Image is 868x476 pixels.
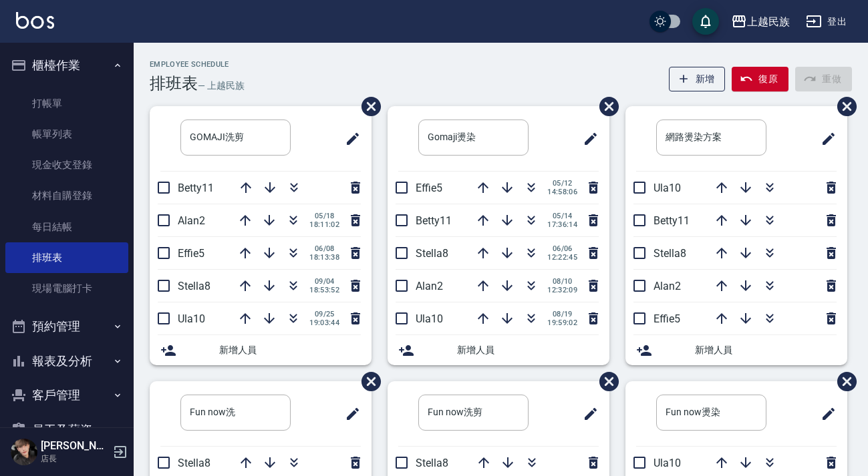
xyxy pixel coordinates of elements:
[5,48,128,83] button: 櫃檯作業
[337,123,361,155] span: 修改班表的標題
[547,310,577,318] span: 08/19
[692,8,719,35] button: save
[547,179,577,188] span: 05/12
[309,220,339,229] span: 18:11:02
[732,67,788,91] button: 復原
[180,120,291,156] input: 排版標題
[547,318,577,327] span: 19:59:02
[457,343,599,357] span: 新增人員
[575,123,599,155] span: 修改班表的標題
[16,12,54,29] img: Logo
[5,180,128,211] a: 材料自購登錄
[178,182,214,194] span: Betty11
[416,457,448,469] span: Stella8
[309,244,339,253] span: 06/08
[416,214,452,227] span: Betty11
[654,182,681,194] span: Ula10
[5,88,128,119] a: 打帳單
[547,277,577,286] span: 08/10
[416,182,442,194] span: Effie5
[654,247,686,260] span: Stella8
[309,310,339,318] span: 09/25
[547,286,577,294] span: 12:32:09
[150,335,372,365] div: 新增人員
[654,457,681,469] span: Ula10
[5,242,128,273] a: 排班表
[309,318,339,327] span: 19:03:44
[5,273,128,304] a: 現場電腦打卡
[150,74,198,93] h3: 排班表
[5,378,128,413] button: 客戶管理
[178,457,210,469] span: Stella8
[351,362,383,401] span: 刪除班表
[418,395,529,431] input: 排版標題
[219,343,361,357] span: 新增人員
[827,362,859,401] span: 刪除班表
[178,247,204,260] span: Effie5
[654,214,690,227] span: Betty11
[654,280,681,292] span: Alan2
[309,212,339,220] span: 05/18
[801,9,852,34] button: 登出
[337,398,361,430] span: 修改班表的標題
[625,335,847,365] div: 新增人員
[5,413,128,447] button: 員工及薪資
[5,119,128,150] a: 帳單列表
[669,67,726,91] button: 新增
[5,309,128,344] button: 預約管理
[198,79,245,93] h6: — 上越民族
[309,253,339,262] span: 18:13:38
[589,87,621,126] span: 刪除班表
[178,214,205,227] span: Alan2
[178,280,210,292] span: Stella8
[813,123,837,155] span: 修改班表的標題
[747,13,790,30] div: 上越民族
[41,453,109,465] p: 店長
[351,87,383,126] span: 刪除班表
[11,439,37,465] img: Person
[575,398,599,430] span: 修改班表的標題
[5,150,128,180] a: 現金收支登錄
[5,212,128,242] a: 每日結帳
[416,280,443,292] span: Alan2
[418,120,529,156] input: 排版標題
[827,87,859,126] span: 刪除班表
[813,398,837,430] span: 修改班表的標題
[178,312,205,325] span: Ula10
[656,120,766,156] input: 排版標題
[695,343,837,357] span: 新增人員
[416,247,448,260] span: Stella8
[654,312,680,325] span: Effie5
[150,60,245,69] h2: Employee Schedule
[547,220,577,229] span: 17:36:14
[547,188,577,196] span: 14:58:06
[388,335,609,365] div: 新增人員
[547,212,577,220] span: 05/14
[180,395,291,431] input: 排版標題
[726,8,795,35] button: 上越民族
[41,439,109,453] h5: [PERSON_NAME]
[309,286,339,294] span: 18:53:52
[309,277,339,286] span: 09/04
[656,395,766,431] input: 排版標題
[589,362,621,401] span: 刪除班表
[5,344,128,379] button: 報表及分析
[416,312,443,325] span: Ula10
[547,253,577,262] span: 12:22:45
[547,244,577,253] span: 06/06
